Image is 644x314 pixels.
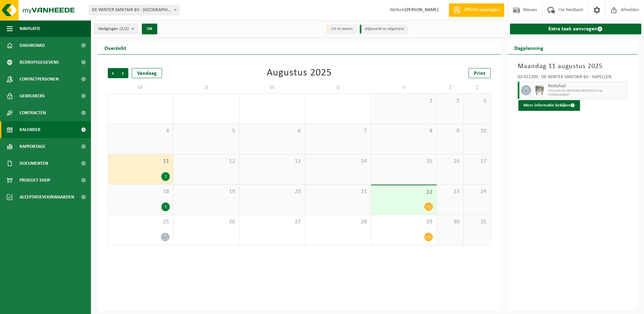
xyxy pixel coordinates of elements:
h3: Maandag 11 augustus 2025 [518,61,627,71]
td: D [173,82,239,94]
span: 21 [309,188,367,195]
span: 25 [111,218,170,226]
span: 17 [467,158,487,165]
span: Bedrijfsgegevens [20,54,59,71]
span: Gebruikers [20,88,45,104]
span: Navigatie [20,20,40,37]
strong: [PERSON_NAME] [405,7,439,12]
td: Z [437,82,464,94]
span: 15 [375,158,433,165]
span: 6 [243,127,301,135]
a: Print [469,68,491,78]
div: 1 [161,172,170,181]
span: 12 [177,158,235,165]
td: V [371,82,437,94]
button: Vestigingen(2/2) [94,24,138,34]
span: 7 [309,127,367,135]
span: 28 [309,218,367,226]
div: 02-011209 - DE WINTER SANITAIR BV - KAPELLEN [518,75,627,82]
span: 8 [375,127,433,135]
h2: Overzicht [98,41,133,54]
span: 29 [375,218,433,226]
span: T250001506697 [548,93,625,97]
span: WB-1100-GA GEMENGD BEDRIJFSAFVAL [548,89,625,93]
li: Uit te voeren [326,25,356,34]
td: Z [464,82,491,94]
span: 16 [440,158,460,165]
li: Afgewerkt en afgemeld [360,25,408,34]
span: Acceptatievoorwaarden [20,189,74,206]
span: Documenten [20,155,48,172]
span: 20 [243,188,301,195]
span: 18 [111,188,170,195]
span: 23 [440,188,460,195]
span: 26 [177,218,235,226]
span: Vorige [108,68,118,78]
span: 10 [467,127,487,135]
span: 9 [440,127,460,135]
img: WB-1100-GAL-GY-02 [535,85,545,95]
span: Kalender [20,121,40,138]
span: Offerte aanvragen [462,7,501,13]
a: Offerte aanvragen [449,3,504,17]
span: 30 [440,218,460,226]
span: 31 [467,218,487,226]
span: DE WINTER SANITAIR BV - BRASSCHAAT [89,5,179,15]
span: Volgende [118,68,128,78]
span: 4 [111,127,170,135]
span: Rapportage [20,138,45,155]
span: Contactpersonen [20,71,59,88]
h2: Dagplanning [508,41,550,54]
span: 14 [309,158,367,165]
span: 13 [243,158,301,165]
div: Vandaag [132,68,162,78]
span: 1 [375,97,433,105]
a: Extra taak aanvragen [510,24,642,34]
span: 27 [243,218,301,226]
td: W [239,82,305,94]
span: Vestigingen [98,24,129,34]
span: Product Shop [20,172,50,189]
count: (2/2) [120,27,129,31]
span: 24 [467,188,487,195]
span: 5 [177,127,235,135]
td: M [108,82,173,94]
span: Contracten [20,104,46,121]
span: 19 [177,188,235,195]
button: Meer informatie bekijken [518,100,580,111]
span: Restafval [548,84,625,89]
span: Print [474,71,485,76]
div: 1 [161,202,170,211]
div: Augustus 2025 [267,68,332,78]
span: 11 [111,158,170,165]
span: DE WINTER SANITAIR BV - BRASSCHAAT [89,5,179,15]
td: D [305,82,371,94]
span: 3 [467,97,487,105]
button: OK [142,24,157,34]
span: 2 [440,97,460,105]
span: Dashboard [20,37,45,54]
span: 22 [375,189,433,196]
